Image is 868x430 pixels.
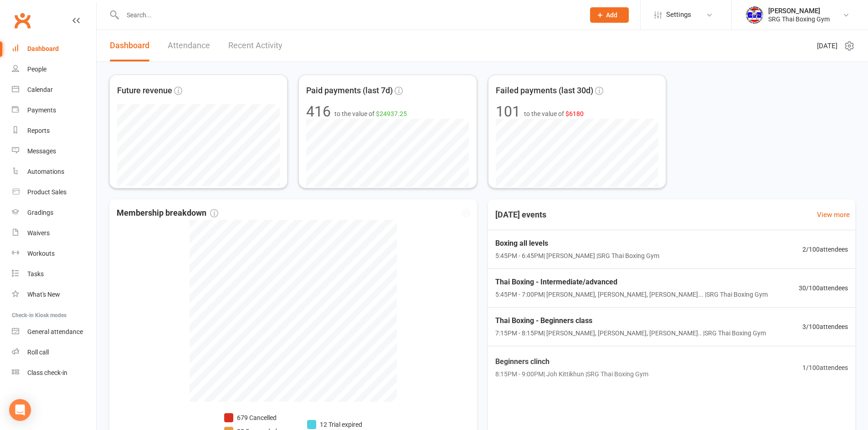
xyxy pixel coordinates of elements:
span: 5:45PM - 6:45PM | [PERSON_NAME] | SRG Thai Boxing Gym [495,251,659,261]
span: 3 / 100 attendees [802,322,848,332]
div: Open Intercom Messenger [9,399,31,421]
div: Roll call [27,349,49,356]
span: Boxing all levels [495,238,659,249]
span: Thai Boxing - Intermediate/advanced [495,276,768,288]
span: 2 / 100 attendees [802,244,848,254]
div: 416 [306,104,331,119]
li: 679 Cancelled [224,413,293,423]
a: General attendance kiosk mode [12,322,96,342]
a: Messages [12,141,96,162]
div: What's New [27,291,60,298]
a: People [12,59,96,80]
div: Calendar [27,86,53,93]
div: Product Sales [27,188,67,196]
a: Class kiosk mode [12,363,96,383]
div: Tasks [27,270,44,278]
a: Reports [12,121,96,141]
a: Automations [12,162,96,182]
div: [PERSON_NAME] [768,7,830,15]
div: SRG Thai Boxing Gym [768,15,830,23]
a: Workouts [12,243,96,264]
a: Recent Activity [228,30,282,61]
a: Attendance [168,30,210,61]
div: Workouts [27,250,55,257]
div: Dashboard [27,45,59,52]
span: 5:45PM - 7:00PM | [PERSON_NAME], [PERSON_NAME], [PERSON_NAME]... | SRG Thai Boxing Gym [495,289,768,299]
a: Calendar [12,80,96,100]
a: Dashboard [110,30,149,61]
span: 7:15PM - 8:15PM | [PERSON_NAME], [PERSON_NAME], [PERSON_NAME].. | SRG Thai Boxing Gym [495,328,766,338]
div: Gradings [27,209,53,216]
a: Gradings [12,202,96,223]
a: Tasks [12,264,96,284]
div: Waivers [27,229,50,237]
div: Payments [27,106,56,114]
span: $24937.25 [376,110,407,117]
span: 1 / 100 attendees [802,362,848,372]
div: 101 [496,104,520,119]
div: People [27,66,46,73]
span: Thai Boxing - Beginners class [495,315,766,327]
span: $6180 [565,110,584,117]
li: 12 Trial expired [307,420,362,430]
a: View more [817,209,850,220]
div: General attendance [27,328,83,335]
a: Product Sales [12,182,96,202]
a: Waivers [12,223,96,243]
span: Failed payments (last 30d) [496,84,593,97]
span: [DATE] [817,40,837,51]
div: Class check-in [27,369,67,376]
a: Clubworx [11,9,34,32]
div: Reports [27,127,50,134]
a: What's New [12,284,96,305]
span: Beginners clinch [495,356,648,368]
div: Messages [27,147,56,155]
span: Add [606,11,617,19]
span: 30 / 100 attendees [799,283,848,293]
a: Roll call [12,342,96,363]
span: Future revenue [117,84,172,97]
span: to the value of [334,109,407,119]
div: Automations [27,168,64,175]
span: to the value of [524,109,584,119]
button: Add [590,7,629,23]
a: Dashboard [12,39,96,59]
h3: [DATE] events [488,207,554,223]
span: Settings [666,5,691,25]
span: Membership breakdown [117,207,218,220]
span: 8:15PM - 9:00PM | Joh Kittikhun | SRG Thai Boxing Gym [495,369,648,379]
a: Payments [12,100,96,121]
input: Search... [120,9,578,21]
img: thumb_image1718682644.png [745,6,764,24]
span: Paid payments (last 7d) [306,84,393,97]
